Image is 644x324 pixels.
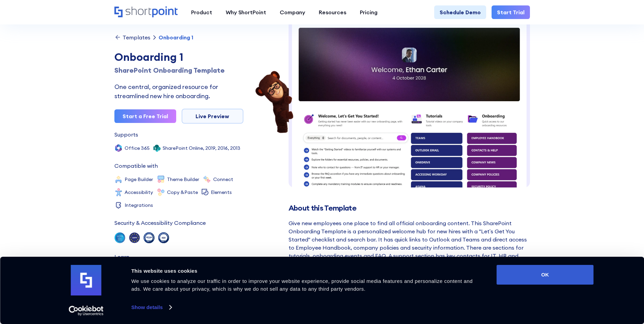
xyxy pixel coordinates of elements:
[114,254,129,259] div: Learn
[211,190,232,195] div: Elements
[71,265,102,295] img: logo
[114,49,243,65] div: Onboarding 1
[280,8,305,16] div: Company
[353,5,384,19] a: Pricing
[497,265,594,285] button: OK
[191,8,212,16] div: Product
[114,232,125,243] img: soc 2
[159,35,193,40] div: Onboarding 1
[167,190,198,195] div: Copy &Paste
[219,5,273,19] a: Why ShortPoint
[434,5,486,19] a: Schedule Demo
[360,8,378,16] div: Pricing
[182,109,243,124] a: Live Preview
[56,306,116,316] a: Usercentrics Cookiebot - opens in a new window
[123,35,150,40] div: Templates
[184,5,219,19] a: Product
[114,65,243,75] h1: SharePoint Onboarding Template
[114,163,158,168] div: Compatible with
[114,6,178,18] a: Home
[125,203,153,208] div: Integrations
[131,302,171,312] a: Show details
[319,8,346,16] div: Resources
[125,146,150,150] div: Office 365
[289,219,530,284] div: Give new employees one place to find all official onboarding content. This SharePoint Onboarding ...
[114,34,150,41] a: Templates
[213,177,233,182] div: Connect
[289,204,530,212] h2: About this Template
[114,109,176,123] a: Start a Free Trial
[125,190,153,195] div: Accessibility
[167,177,199,182] div: Theme Builder
[131,267,481,275] div: This website uses cookies
[273,5,312,19] a: Company
[125,177,153,182] div: Page Builder
[226,8,266,16] div: Why ShortPoint
[114,82,243,101] div: One central, organized resource for streamlined new hire onboarding.
[163,146,240,150] div: SharePoint Online, 2019, 2016, 2013
[492,5,530,19] a: Start Trial
[114,132,138,137] div: Supports
[312,5,353,19] a: Resources
[131,278,473,292] span: We use cookies to analyze our traffic in order to improve your website experience, provide social...
[114,220,206,226] div: Security & Accessibility Compliance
